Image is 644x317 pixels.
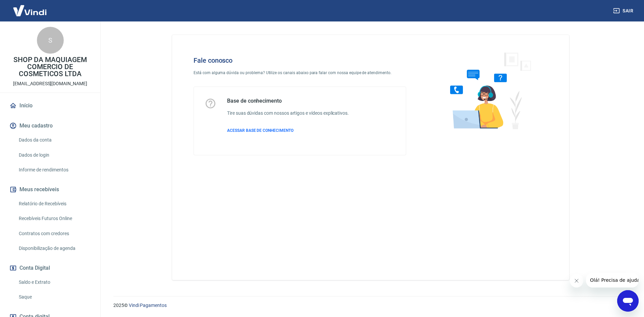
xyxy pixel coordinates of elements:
iframe: Botão para abrir a janela de mensagens [617,290,639,312]
h5: Base de conhecimento [227,98,349,104]
a: Saque [16,290,92,304]
div: S [37,27,64,54]
button: Conta Digital [8,261,92,275]
p: [EMAIL_ADDRESS][DOMAIN_NAME] [13,80,87,87]
a: Dados da conta [16,133,92,147]
a: Dados de login [16,148,92,162]
img: Fale conosco [437,46,539,135]
a: Contratos com credores [16,227,92,241]
h4: Fale conosco [194,56,406,64]
p: SHOP DA MAQUIAGEM COMERCIO DE COSMETICOS LTDA [5,56,95,77]
a: Início [8,98,92,113]
button: Meus recebíveis [8,182,92,197]
a: Vindi Pagamentos [129,303,167,308]
button: Meu cadastro [8,118,92,133]
iframe: Mensagem da empresa [586,273,639,287]
span: ACESSAR BASE DE CONHECIMENTO [227,128,293,133]
h6: Tire suas dúvidas com nossos artigos e vídeos explicativos. [227,110,349,117]
span: Olá! Precisa de ajuda? [4,5,56,10]
a: Relatório de Recebíveis [16,197,92,211]
a: Recebíveis Futuros Online [16,212,92,225]
button: Sair [612,5,636,17]
iframe: Fechar mensagem [570,274,583,287]
img: Vindi [8,0,52,21]
a: ACESSAR BASE DE CONHECIMENTO [227,127,349,134]
a: Informe de rendimentos [16,163,92,177]
p: Está com alguma dúvida ou problema? Utilize os canais abaixo para falar com nossa equipe de atend... [194,70,406,76]
p: 2025 © [113,302,628,309]
a: Disponibilização de agenda [16,242,92,255]
a: Saldo e Extrato [16,275,92,289]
